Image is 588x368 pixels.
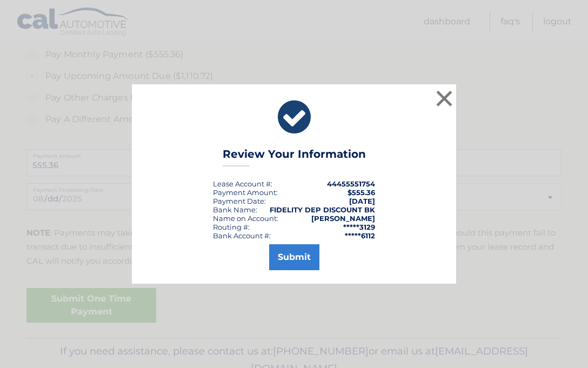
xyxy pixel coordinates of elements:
strong: FIDELITY DEP DISCOUNT BK [270,205,375,214]
div: Bank Account #: [213,231,271,240]
span: Payment Date [213,197,264,205]
div: : [213,197,266,205]
span: $555.36 [348,188,375,197]
div: Routing #: [213,223,250,231]
button: × [433,88,455,109]
div: Payment Amount: [213,188,278,197]
span: [DATE] [349,197,375,205]
h3: Review Your Information [223,148,366,166]
button: Submit [269,244,319,270]
strong: 44455551754 [327,179,375,188]
div: Lease Account #: [213,179,272,188]
strong: [PERSON_NAME] [311,214,375,223]
div: Name on Account: [213,214,278,223]
div: Bank Name: [213,205,257,214]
